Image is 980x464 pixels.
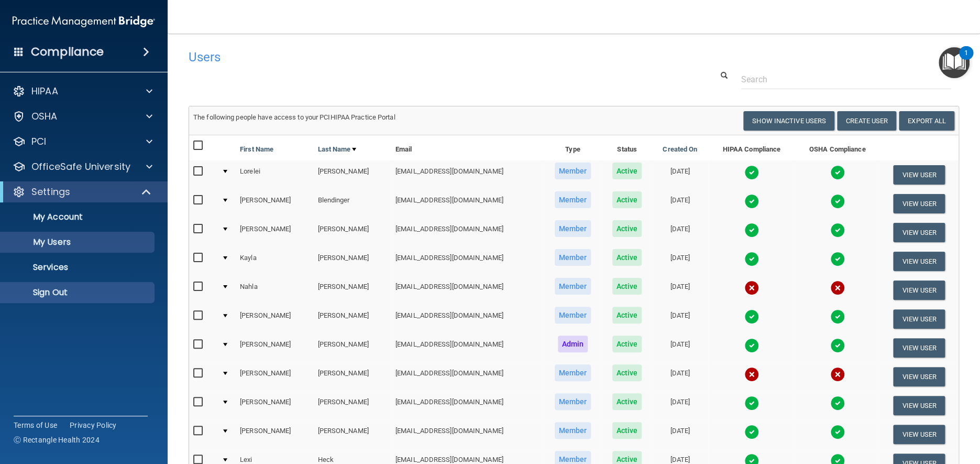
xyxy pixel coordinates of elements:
td: [PERSON_NAME] [236,362,313,391]
span: Member [555,278,591,295]
img: cross.ca9f0e7f.svg [830,367,845,382]
img: tick.e7d51cea.svg [744,252,759,266]
img: tick.e7d51cea.svg [830,252,845,266]
td: [EMAIL_ADDRESS][DOMAIN_NAME] [391,189,543,218]
button: View User [893,367,945,386]
td: Kayla [236,247,313,276]
span: Active [612,249,642,266]
td: [PERSON_NAME] [313,362,391,391]
p: My Account [7,212,150,222]
img: tick.e7d51cea.svg [830,165,845,180]
img: tick.e7d51cea.svg [744,194,759,209]
td: [PERSON_NAME] [313,333,391,362]
span: Member [555,364,591,381]
button: View User [893,396,945,415]
button: View User [893,194,945,213]
td: [EMAIL_ADDRESS][DOMAIN_NAME] [391,160,543,189]
p: My Users [7,237,150,247]
button: View User [893,252,945,271]
p: HIPAA [31,85,58,98]
img: cross.ca9f0e7f.svg [744,280,759,295]
td: [PERSON_NAME] [313,160,391,189]
span: Active [612,191,642,208]
img: tick.e7d51cea.svg [744,309,759,324]
td: [PERSON_NAME] [313,420,391,449]
img: PMB logo [13,11,155,32]
td: [PERSON_NAME] [236,391,313,420]
img: tick.e7d51cea.svg [830,223,845,238]
td: [DATE] [652,362,708,391]
td: [DATE] [652,276,708,305]
span: Active [612,307,642,323]
img: tick.e7d51cea.svg [830,309,845,324]
img: cross.ca9f0e7f.svg [744,367,759,382]
th: HIPAA Compliance [708,135,795,160]
span: Member [555,191,591,208]
span: Active [612,364,642,381]
td: [PERSON_NAME] [236,305,313,333]
td: [EMAIL_ADDRESS][DOMAIN_NAME] [391,420,543,449]
td: [EMAIL_ADDRESS][DOMAIN_NAME] [391,391,543,420]
span: Member [555,163,591,179]
span: Member [555,393,591,410]
td: [EMAIL_ADDRESS][DOMAIN_NAME] [391,305,543,333]
td: [EMAIL_ADDRESS][DOMAIN_NAME] [391,276,543,305]
td: [PERSON_NAME] [236,189,313,218]
a: Settings [13,186,152,198]
td: [DATE] [652,189,708,218]
td: [PERSON_NAME] [313,276,391,305]
th: OSHA Compliance [795,135,880,160]
td: [DATE] [652,305,708,333]
a: Privacy Policy [70,420,117,430]
td: [PERSON_NAME] [313,391,391,420]
span: Active [612,393,642,410]
h4: Users [189,50,632,64]
span: Active [612,220,642,237]
p: OfficeSafe University [31,160,130,173]
td: [DATE] [652,333,708,362]
button: View User [893,165,945,185]
a: Terms of Use [14,420,57,430]
span: Ⓒ Rectangle Health 2024 [14,435,100,445]
td: [DATE] [652,391,708,420]
img: tick.e7d51cea.svg [744,338,759,353]
img: cross.ca9f0e7f.svg [830,280,845,295]
button: View User [893,309,945,329]
td: [PERSON_NAME] [313,305,391,333]
img: tick.e7d51cea.svg [830,396,845,411]
h4: Compliance [31,45,104,59]
span: The following people have access to your PCIHIPAA Practice Portal [193,113,395,121]
th: Type [543,135,602,160]
span: Admin [558,336,588,352]
span: Active [612,336,642,352]
td: [PERSON_NAME] [313,218,391,247]
img: tick.e7d51cea.svg [744,425,759,439]
span: Member [555,249,591,266]
span: Member [555,220,591,237]
a: Export All [899,111,954,131]
td: Blendinger [313,189,391,218]
td: [DATE] [652,218,708,247]
td: [EMAIL_ADDRESS][DOMAIN_NAME] [391,362,543,391]
p: OSHA [31,110,58,123]
span: Member [555,422,591,439]
img: tick.e7d51cea.svg [744,165,759,180]
a: Last Name [317,143,356,156]
img: tick.e7d51cea.svg [830,194,845,209]
img: tick.e7d51cea.svg [744,223,759,238]
a: Created On [663,143,697,156]
button: Show Inactive Users [743,111,834,131]
a: First Name [240,143,273,156]
img: tick.e7d51cea.svg [830,338,845,353]
a: OfficeSafe University [13,160,152,173]
td: [PERSON_NAME] [236,218,313,247]
td: [DATE] [652,247,708,276]
td: [EMAIL_ADDRESS][DOMAIN_NAME] [391,218,543,247]
td: [PERSON_NAME] [313,247,391,276]
button: View User [893,280,945,300]
span: Member [555,307,591,323]
img: tick.e7d51cea.svg [830,425,845,439]
th: Email [391,135,543,160]
span: Active [612,278,642,295]
td: [EMAIL_ADDRESS][DOMAIN_NAME] [391,333,543,362]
